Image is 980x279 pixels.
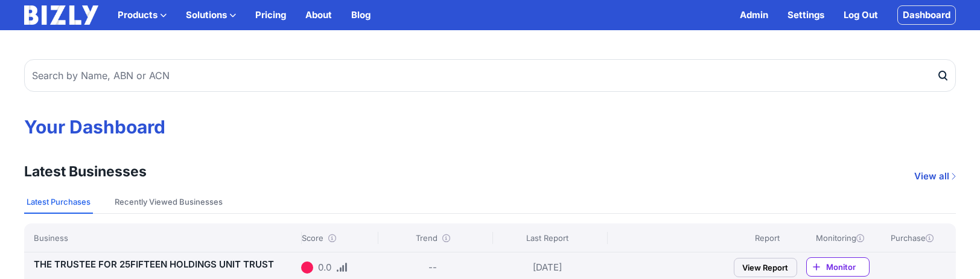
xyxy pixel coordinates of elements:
[378,232,488,244] div: Trend
[186,8,236,22] button: Solutions
[34,258,274,270] a: THE TRUSTEE FOR 25FIFTEEN HOLDINGS UNIT TRUST
[255,8,286,22] a: Pricing
[787,8,824,22] a: Settings
[24,191,93,214] button: Latest Purchases
[428,260,437,275] div: --
[806,232,874,244] div: Monitoring
[301,232,373,244] div: Score
[24,59,956,92] input: Search by Name, ABN or ACN
[305,8,332,22] a: About
[734,232,801,244] div: Report
[844,8,878,22] a: Log Out
[492,232,602,244] div: Last Report
[24,191,956,214] nav: Tabs
[24,162,147,181] h3: Latest Businesses
[806,257,870,277] a: Monitor
[492,257,602,277] div: [DATE]
[318,260,331,275] div: 0.0
[740,8,768,22] a: Admin
[34,232,296,244] div: Business
[897,5,956,25] a: Dashboard
[24,116,956,138] h1: Your Dashboard
[914,169,956,184] a: View all
[112,191,225,214] button: Recently Viewed Businesses
[879,232,946,244] div: Purchase
[826,261,869,273] span: Monitor
[351,8,371,22] a: Blog
[734,258,797,277] a: View Report
[118,8,167,22] button: Products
